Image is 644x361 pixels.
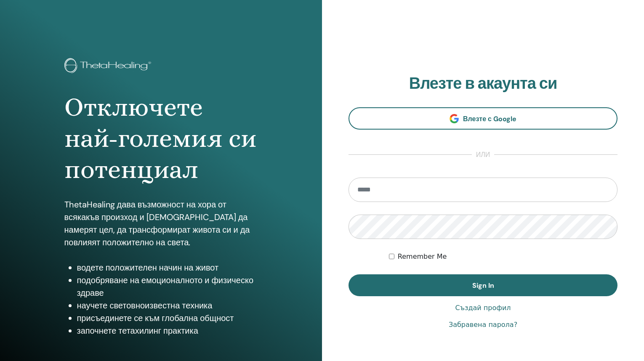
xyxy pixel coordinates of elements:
[349,107,617,130] a: Влезте с Google
[77,299,258,312] li: научете световноизвестна техника
[64,198,258,249] p: ThetaHealing дава възможност на хора от всякакъв произход и [DEMOGRAPHIC_DATA] да намерят цел, да...
[463,114,516,123] span: Влезте с Google
[349,274,617,296] button: Sign In
[77,261,258,274] li: водете положителен начин на живот
[77,324,258,337] li: започнете тетахилинг практика
[472,150,495,160] span: или
[389,252,617,262] div: Keep me authenticated indefinitely or until I manually logout
[77,274,258,299] li: подобряване на емоционалното и физическо здраве
[472,281,494,290] span: Sign In
[455,303,511,313] a: Създай профил
[349,74,617,93] h2: Влезте в акаунта си
[77,312,258,324] li: присъединете се към глобална общност
[449,320,517,330] a: Забравена парола?
[398,252,447,262] label: Remember Me
[64,92,258,186] h1: Отключете най-големия си потенциал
